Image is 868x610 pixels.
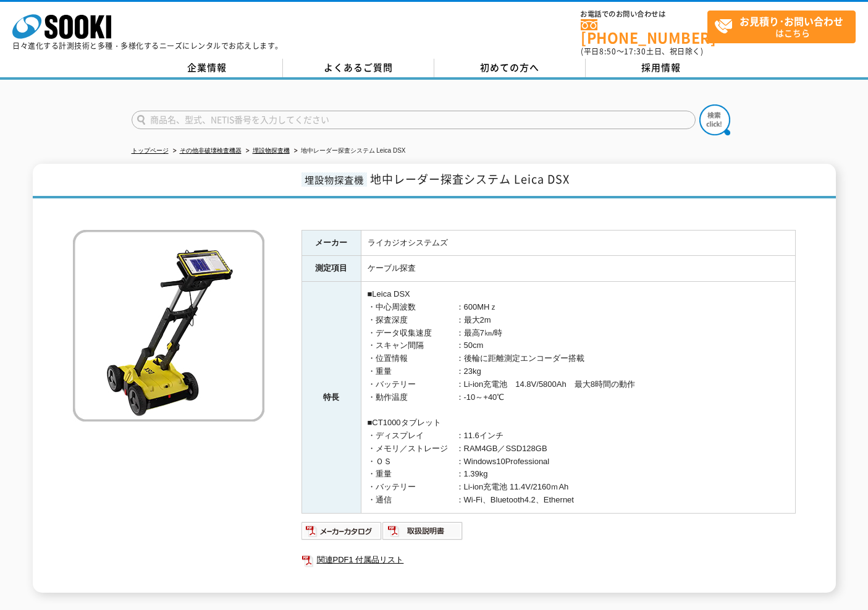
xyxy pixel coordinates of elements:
img: 取扱説明書 [382,521,463,541]
a: 初めての方へ [434,59,586,77]
a: 採用情報 [586,59,737,77]
li: 地中レーダー探査システム Leica DSX [292,145,406,158]
span: 初めての方へ [480,61,539,74]
span: (平日 ～ 土日、祝日除く) [581,46,703,57]
img: メーカーカタログ [301,521,382,541]
th: メーカー [301,230,361,256]
a: 企業情報 [132,59,283,77]
p: 日々進化する計測技術と多種・多様化するニーズにレンタルでお応えします。 [12,42,283,49]
td: ケーブル探査 [361,256,795,282]
a: トップページ [132,147,169,154]
a: お見積り･お問い合わせはこちら [707,11,856,43]
input: 商品名、型式、NETIS番号を入力してください [132,111,696,129]
strong: お見積り･お問い合わせ [739,14,843,28]
th: 測定項目 [301,256,361,282]
span: お電話でのお問い合わせは [581,11,707,18]
a: 取扱説明書 [382,529,463,538]
a: その他非破壊検査機器 [180,147,242,154]
td: ■Leica DSX ・中心周波数 ：600MHｚ ・探査深度 ：最大2m ・データ収集速度 ：最高7㎞/時 ・スキャン間隔 ：50cm ・位置情報 ：後輪に距離測定エンコーダー搭載 ・重量 ：... [361,282,795,514]
td: ライカジオシステムズ [361,230,795,256]
span: はこちら [714,11,855,42]
span: 8:50 [599,46,617,57]
th: 特長 [301,282,361,514]
span: 17:30 [624,46,646,57]
img: 地中レーダー探査システム Leica DSX [73,230,264,421]
a: 関連PDF1 付属品リスト [301,552,796,568]
a: [PHONE_NUMBER] [581,19,707,44]
img: btn_search.png [699,104,730,135]
a: 埋設物探査機 [253,147,290,154]
a: メーカーカタログ [301,529,382,538]
span: 埋設物探査機 [301,172,367,187]
a: よくあるご質問 [283,59,434,77]
span: 地中レーダー探査システム Leica DSX [370,171,570,187]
